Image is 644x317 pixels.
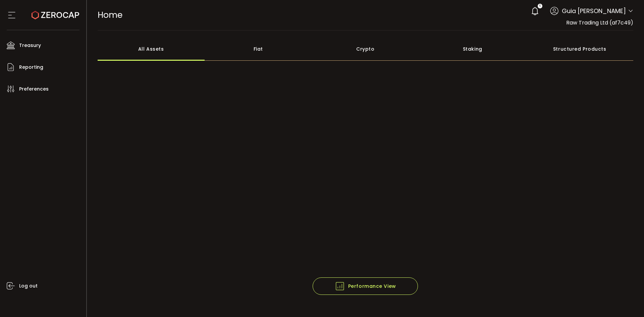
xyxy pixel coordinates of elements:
[562,6,626,15] span: Guia [PERSON_NAME]
[419,37,526,61] div: Staking
[539,4,541,8] span: 6
[335,281,396,291] span: Performance View
[98,9,122,21] span: Home
[526,37,634,61] div: Structured Products
[205,37,312,61] div: Fiat
[19,281,38,291] span: Log out
[566,19,633,27] span: Raw Trading Ltd (af7c49)
[19,41,41,50] span: Treasury
[19,62,43,72] span: Reporting
[313,277,418,295] button: Performance View
[312,37,419,61] div: Crypto
[98,37,205,61] div: All Assets
[19,84,49,94] span: Preferences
